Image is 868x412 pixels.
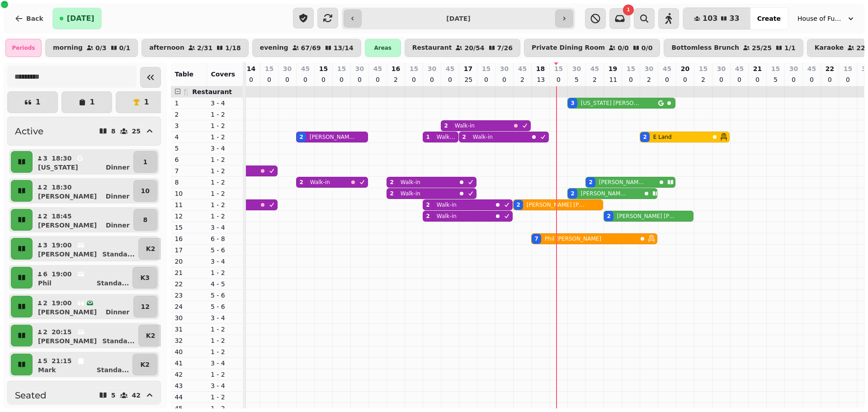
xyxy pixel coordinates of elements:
button: House of Fu Manchester [792,10,861,27]
p: 32 [175,336,203,345]
p: 0 [808,75,815,84]
button: 10333 [683,8,750,29]
p: [PERSON_NAME] [PERSON_NAME] [527,201,585,208]
div: 2 [607,213,610,220]
button: 1 [61,91,112,113]
p: 1 - 2 [211,200,240,209]
p: Walk-in [437,201,457,208]
p: Walk-in [455,122,475,129]
p: 15 [554,64,563,73]
p: 1 - 2 [211,110,240,119]
p: 1 - 2 [211,325,240,334]
p: 42 [132,392,141,398]
p: 0 [500,75,508,84]
p: 0 [320,75,327,84]
button: 619:00PhilStanda... [34,267,131,289]
p: 16 [392,64,400,73]
p: 21 [175,268,203,277]
p: Standa ... [102,336,135,346]
p: Dinner [106,163,130,172]
p: 12 [175,212,203,221]
button: 10 [133,180,157,202]
button: Restaurant20/547/26 [405,39,520,57]
button: morning0/30/1 [45,39,138,57]
button: K2 [138,238,163,260]
button: [DATE] [52,8,102,29]
p: 17 [175,246,203,255]
p: Dinner [106,221,130,230]
p: 1 - 2 [211,155,240,164]
div: 2 [299,179,303,186]
p: 7 [175,166,203,175]
p: 18:45 [52,212,72,221]
span: Table [175,71,193,78]
p: [PERSON_NAME] [38,192,97,201]
p: 45 [301,64,310,73]
button: 521:15MarkStanda... [34,354,131,375]
p: 1 - 2 [211,166,240,175]
button: 218:45[PERSON_NAME]Dinner [34,209,132,231]
p: 1 - 2 [211,189,240,198]
button: Create [750,8,788,29]
button: 319:00[PERSON_NAME]Standa... [34,238,137,260]
h2: Seated [15,389,47,402]
p: 30 [175,313,203,322]
p: 45 [735,64,744,73]
span: 103 [703,15,717,22]
p: 15 [337,64,346,73]
button: 220:15[PERSON_NAME]Standa... [34,325,137,346]
p: [PERSON_NAME] [38,308,97,317]
p: 5 - 6 [211,291,240,300]
div: Areas [365,39,401,57]
p: 15 [175,223,203,232]
p: Standa ... [97,365,129,374]
h2: Active [15,125,43,137]
p: 1 [143,157,147,166]
button: Active825 [7,117,161,146]
button: K3 [132,267,157,289]
p: [PERSON_NAME] [38,336,97,346]
p: 30 [789,64,798,73]
p: 0 [754,75,761,84]
button: 1 [7,91,58,113]
p: 3 - 4 [211,359,240,368]
p: 3 - 4 [211,144,240,153]
p: 20 [175,257,203,266]
p: 16 [175,234,203,243]
p: 3 - 4 [211,257,240,266]
p: 30 [283,64,292,73]
p: 30 [500,64,509,73]
p: 30 [717,64,726,73]
p: 19:00 [52,241,72,250]
p: 20 [681,64,689,73]
p: 0 [681,75,689,84]
p: [PERSON_NAME] Brookes [310,133,356,141]
p: Walk-in [437,133,456,141]
p: 24 [175,302,203,311]
p: Dinner [106,192,130,201]
p: 1 - 2 [211,336,240,345]
p: 8 [111,128,116,134]
p: K2 [140,360,150,369]
button: K2 [138,325,163,346]
p: 1 [35,99,40,106]
p: evening [260,44,288,52]
p: 25 / 25 [752,45,772,51]
p: 0 [844,75,851,84]
span: [DATE] [67,15,94,22]
p: 0 [265,75,273,84]
p: 0 [482,75,490,84]
p: Standa ... [97,279,129,288]
button: Collapse sidebar [140,67,161,88]
button: 12 [133,296,157,317]
p: 20 / 54 [464,45,484,51]
div: 2 [589,179,592,186]
p: 15 [265,64,274,73]
p: 19 [609,64,617,73]
p: 0 [736,75,743,84]
span: 🍴 Restaurant [182,88,232,95]
p: 22 [175,279,203,289]
button: Seated542 [7,381,161,410]
p: 0 [717,75,725,84]
p: 1 / 1 [784,45,796,51]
